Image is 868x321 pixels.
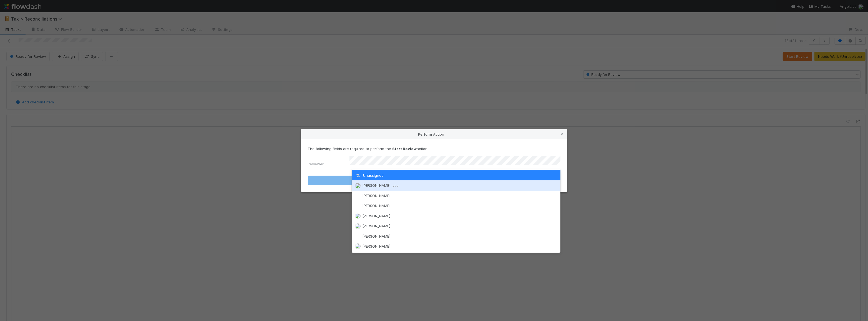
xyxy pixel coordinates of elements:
[308,161,324,167] label: Reviewer
[301,129,567,139] div: Perform Action
[393,183,399,188] span: you
[355,213,361,219] img: avatar_45ea4894-10ca-450f-982d-dabe3bd75b0b.png
[355,183,361,188] img: avatar_85833754-9fc2-4f19-a44b-7938606ee299.png
[362,183,399,188] span: [PERSON_NAME]
[362,244,390,248] span: [PERSON_NAME]
[355,203,361,209] img: avatar_a30eae2f-1634-400a-9e21-710cfd6f71f0.png
[308,146,560,151] p: The following fields are required to perform the action:
[362,224,390,228] span: [PERSON_NAME]
[362,214,390,218] span: [PERSON_NAME]
[308,176,560,185] button: Start Review
[393,146,417,151] strong: Start Review
[355,233,361,239] img: avatar_a3f4375a-141d-47ac-a212-32189532ae09.png
[362,193,390,198] span: [PERSON_NAME]
[355,173,384,178] span: Unassigned
[362,234,390,238] span: [PERSON_NAME]
[362,203,390,208] span: [PERSON_NAME]
[355,223,361,229] img: avatar_04ed6c9e-3b93-401c-8c3a-8fad1b1fc72c.png
[355,193,361,198] img: avatar_df83acd9-d480-4d6e-a150-67f005a3ea0d.png
[355,243,361,249] img: avatar_cfa6ccaa-c7d9-46b3-b608-2ec56ecf97ad.png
